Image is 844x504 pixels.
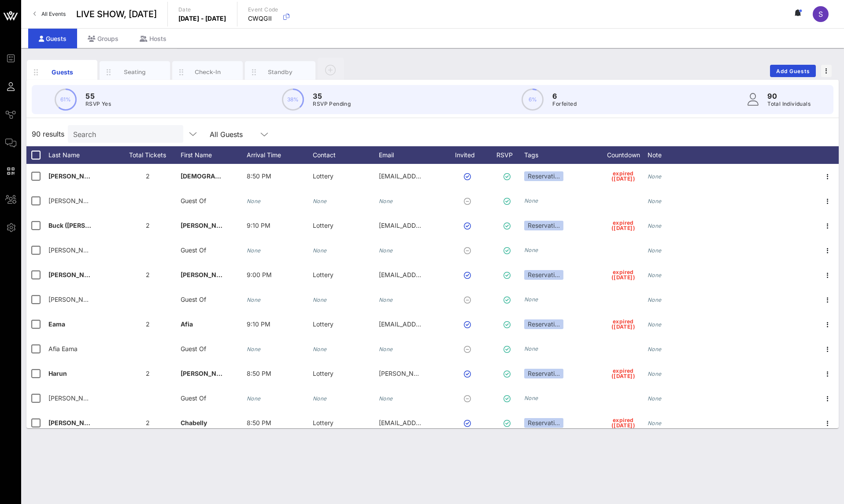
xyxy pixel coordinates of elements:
span: expired ([DATE]) [611,171,635,182]
p: Event Code [248,5,278,14]
span: Guest Of [181,246,206,254]
span: expired ([DATE]) [611,270,635,280]
span: expired ([DATE]) [611,319,635,330]
span: Lottery [313,419,333,426]
p: RSVP Yes [85,100,111,108]
p: RSVP Pending [313,100,351,108]
span: [PERSON_NAME][EMAIL_ADDRESS][DOMAIN_NAME] [379,370,536,377]
span: Guest Of [181,197,206,204]
span: Add Guests [776,68,811,74]
div: 2 [115,213,181,238]
span: [EMAIL_ADDRESS][DOMAIN_NAME] [379,172,485,180]
i: None [247,346,261,352]
p: CWQGII [248,14,278,23]
i: None [247,395,261,402]
i: None [648,296,662,303]
span: Guest Of [181,345,206,352]
p: 6 [552,91,577,101]
div: Note [648,146,714,164]
div: 2 [115,263,181,287]
span: Afia Eama [48,345,78,352]
span: Lottery [313,370,333,377]
div: Reservati… [524,171,563,181]
span: [PERSON_NAME] [181,222,233,229]
span: Lottery [313,172,333,180]
div: All Guests [210,130,243,138]
div: First Name [181,146,247,164]
div: Countdown [599,146,648,164]
div: All Guests [204,125,275,143]
div: Reservati… [524,319,563,329]
i: None [313,395,327,402]
i: None [313,247,327,254]
div: Reservati… [524,418,563,428]
div: Guests [28,29,77,48]
span: All Events [41,11,66,17]
i: None [313,296,327,303]
i: None [313,198,327,204]
button: Add Guests [770,65,816,77]
span: Lottery [313,320,333,328]
i: None [648,173,662,180]
span: [PERSON_NAME] ([PERSON_NAME]) [48,246,156,254]
i: None [247,247,261,254]
span: Buck ([PERSON_NAME]) [48,222,121,229]
i: None [648,321,662,328]
p: [DATE] - [DATE] [178,14,226,23]
div: 2 [115,411,181,435]
i: None [648,371,662,377]
span: [PERSON_NAME] [48,197,99,204]
i: None [524,296,538,303]
div: 2 [115,164,181,189]
div: Total Tickets [115,146,181,164]
div: Last Name [48,146,115,164]
span: [PERSON_NAME] [181,271,233,278]
div: Tags [524,146,599,164]
span: [EMAIL_ADDRESS][DOMAIN_NAME] [379,222,485,229]
i: None [379,395,393,402]
p: Forfeited [552,100,577,108]
span: 8:50 PM [247,419,271,426]
span: [EMAIL_ADDRESS][DOMAIN_NAME] [379,320,485,328]
span: expired ([DATE]) [611,418,635,428]
span: expired ([DATE]) [611,220,635,231]
span: expired ([DATE]) [611,368,635,379]
i: None [313,346,327,352]
i: None [247,296,261,303]
span: 9:10 PM [247,320,270,328]
div: RSVP [493,146,524,164]
div: Hosts [129,29,177,48]
div: Invited [445,146,493,164]
i: None [379,296,393,303]
div: Contact [313,146,379,164]
div: Reservati… [524,270,563,280]
span: 9:00 PM [247,271,272,278]
div: 2 [115,312,181,337]
i: None [648,346,662,352]
p: 35 [313,91,351,101]
div: Standby [261,68,300,76]
span: [PERSON_NAME] [48,419,100,426]
div: Reservati… [524,221,563,230]
i: None [524,197,538,204]
i: None [648,420,662,426]
span: Harun [48,370,67,377]
i: None [648,395,662,402]
i: None [648,247,662,254]
span: 9:10 PM [247,222,270,229]
span: S [818,10,823,19]
i: None [379,346,393,352]
div: S [813,6,829,22]
div: Guests [43,67,82,77]
div: Arrival Time [247,146,313,164]
div: Seating [115,68,155,76]
p: 90 [767,91,811,101]
p: Total Individuals [767,100,811,108]
div: Groups [77,29,129,48]
span: Chabelly [181,419,207,426]
div: 2 [115,361,181,386]
i: None [648,272,662,278]
div: Check-In [188,68,227,76]
i: None [379,247,393,254]
span: [EMAIL_ADDRESS][DOMAIN_NAME] [379,419,485,426]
